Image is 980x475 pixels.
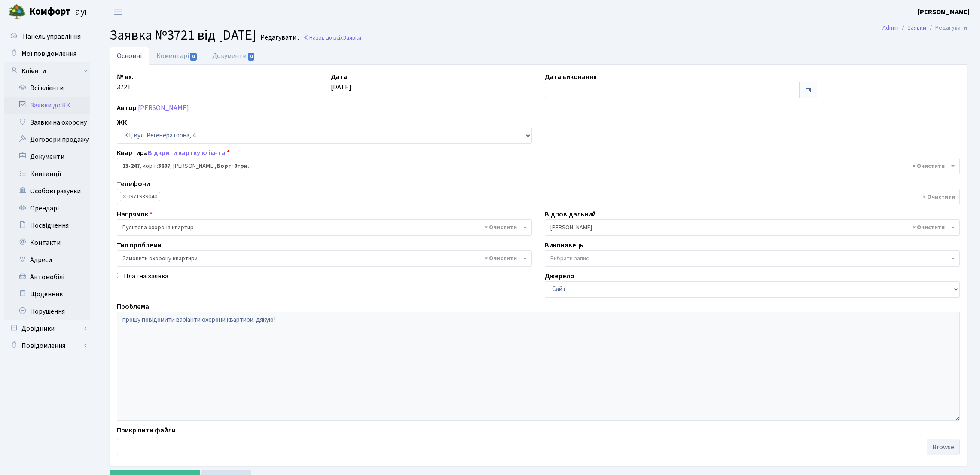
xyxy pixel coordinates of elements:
span: 0 [190,53,197,61]
span: Видалити всі елементи [913,162,945,171]
span: Вибрати запис [550,254,589,263]
span: Видалити всі елементи [485,223,517,232]
span: Заявка №3721 від [DATE] [110,25,256,45]
span: Пультова охорона квартир [117,219,532,236]
a: Квитанції [4,165,90,183]
a: Довідники [4,320,90,337]
span: Замовити охорону квартири [117,250,532,267]
textarea: прошу повідомити варіанти охорони квартири. дякую! [117,312,960,421]
a: Мої повідомлення [4,45,90,62]
span: Сніжко А. В. [550,223,949,232]
a: Панель управління [4,28,90,45]
label: Тип проблеми [117,240,162,250]
label: Прикріпити файли [117,425,176,435]
a: Клієнти [4,62,90,79]
span: Замовити охорону квартири [122,254,521,263]
small: Редагувати . [259,33,299,42]
label: Автор [117,103,137,113]
a: Документи [4,148,90,165]
a: [PERSON_NAME] [138,103,189,113]
a: Заявки [907,23,926,32]
label: Виконавець [545,240,583,250]
label: Проблема [117,301,149,312]
b: [PERSON_NAME] [918,7,970,17]
nav: breadcrumb [870,19,980,37]
label: Платна заявка [124,271,168,281]
label: ЖК [117,117,127,128]
a: Заявки на охорону [4,114,90,131]
a: Повідомлення [4,337,90,354]
div: 3721 [110,72,324,98]
a: Назад до всіхЗаявки [303,33,361,42]
span: Видалити всі елементи [923,193,955,201]
a: Автомобілі [4,268,90,286]
span: 0 [248,53,255,61]
span: Панель управління [23,32,81,41]
span: × [123,192,126,201]
a: Договори продажу [4,131,90,148]
label: Дата виконання [545,72,597,82]
label: № вх. [117,72,134,82]
a: Порушення [4,303,90,320]
a: Відкрити картку клієнта [148,148,226,158]
label: Квартира [117,148,230,158]
a: Всі клієнти [4,79,90,97]
li: 0971939040 [120,192,160,201]
li: Редагувати [926,23,967,33]
img: logo.png [9,3,26,21]
span: Видалити всі елементи [485,254,517,263]
label: Відповідальний [545,209,596,219]
div: [DATE] [324,72,538,98]
a: Документи [205,47,263,65]
span: Сніжко А. В. [545,219,960,236]
span: Мої повідомлення [21,49,76,58]
label: Телефони [117,179,150,189]
span: <b>13-247</b>, корп.: <b>3607</b>, Коваленко Тетяна Вікторівна, <b>Борг: 0грн.</b> [117,158,960,174]
b: Борг: 0грн. [217,162,249,171]
b: Комфорт [29,5,70,18]
a: Адреси [4,251,90,268]
b: 3607 [158,162,170,171]
span: Таун [29,5,90,19]
a: Орендарі [4,200,90,217]
button: Переключити навігацію [107,5,129,19]
label: Напрямок [117,209,153,219]
a: Контакти [4,234,90,251]
label: Дата [331,72,347,82]
a: Особові рахунки [4,183,90,200]
a: Admin [882,23,898,32]
label: Джерело [545,271,574,281]
span: Пультова охорона квартир [122,223,521,232]
span: Заявки [343,33,361,42]
a: Посвідчення [4,217,90,234]
span: Видалити всі елементи [913,223,945,232]
a: Щоденник [4,286,90,303]
a: [PERSON_NAME] [918,7,970,17]
a: Коментарі [149,47,205,65]
a: Заявки до КК [4,97,90,114]
a: Основні [110,47,149,65]
b: 13-247 [122,162,140,171]
span: <b>13-247</b>, корп.: <b>3607</b>, Коваленко Тетяна Вікторівна, <b>Борг: 0грн.</b> [122,162,949,171]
